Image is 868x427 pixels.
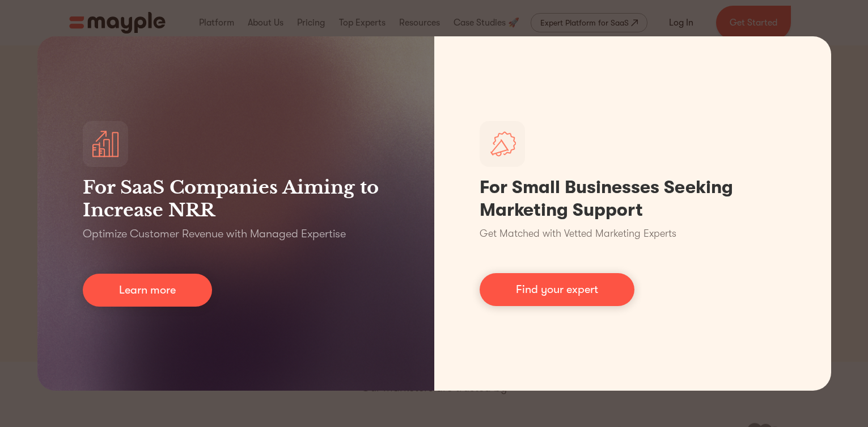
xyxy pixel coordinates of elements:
h3: For SaaS Companies Aiming to Increase NRR [83,176,389,221]
p: Optimize Customer Revenue with Managed Expertise [83,226,346,242]
p: Get Matched with Vetted Marketing Experts [480,226,676,241]
h1: For Small Businesses Seeking Marketing Support [480,176,786,221]
a: Find your expert [480,273,634,306]
a: Learn more [83,274,212,307]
